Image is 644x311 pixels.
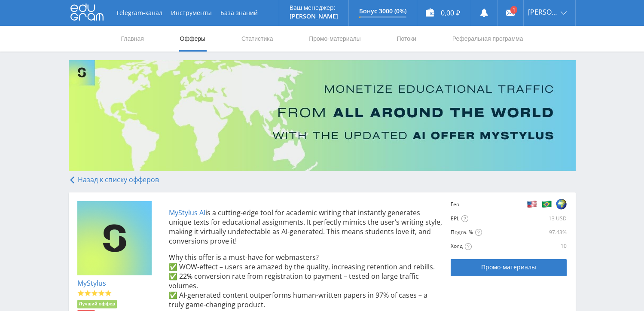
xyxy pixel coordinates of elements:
p: Why this offer is a must-have for webmasters? ✅ WOW-effect – users are amazed by the quality, inc... [169,253,443,309]
li: Лучший оффер [77,300,117,308]
img: e836bfbd110e4da5150580c9a99ecb16.png [77,201,152,276]
a: Статистика [241,26,274,52]
div: Подтв. % [451,229,528,236]
a: Промо-материалы [451,259,567,276]
div: Гео [451,201,478,208]
a: MyStylus AI [169,208,205,217]
p: [PERSON_NAME] [290,13,338,20]
a: Потоки [396,26,417,52]
div: 13 USD [480,215,567,222]
span: [PERSON_NAME] [528,9,558,15]
a: Промо-материалы [308,26,361,52]
img: f6d4d8a03f8825964ffc357a2a065abb.png [541,198,552,210]
img: Banner [69,60,576,171]
a: Офферы [179,26,207,52]
p: is a cutting-edge tool for academic writing that instantly generates unique texts for educational... [169,208,443,246]
a: Главная [120,26,145,52]
div: 10 [529,243,567,250]
span: Промо-материалы [481,264,536,271]
img: 8ccb95d6cbc0ca5a259a7000f084d08e.png [556,198,567,210]
a: Реферальная программа [452,26,524,52]
a: MyStylus [77,278,106,288]
img: b2e5cb7c326a8f2fba0c03a72091f869.png [527,198,537,210]
div: EPL [451,215,478,223]
div: 97.43% [529,229,567,236]
p: Бонус 3000 (0%) [359,8,406,15]
div: Холд [451,243,528,250]
p: Ваш менеджер: [290,4,338,11]
a: Назад к списку офферов [69,175,159,184]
